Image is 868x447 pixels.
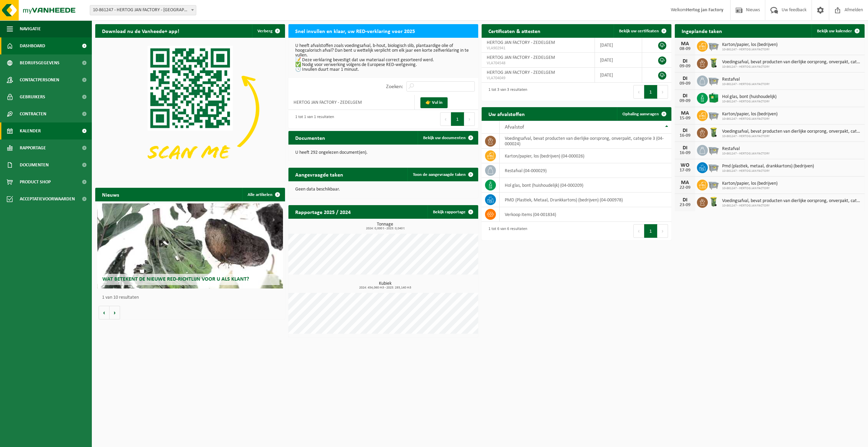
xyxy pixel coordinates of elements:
span: Karton/papier, los (bedrijven) [722,112,778,117]
button: Verberg [252,24,284,38]
button: Next [464,112,475,126]
button: Volgende [110,306,120,319]
span: Verberg [257,29,272,33]
p: Geen data beschikbaar. [295,187,471,192]
div: 16-09 [678,133,692,138]
div: WO [678,163,692,168]
span: Bekijk uw documenten [423,136,466,140]
span: Voedingsafval, bevat producten van dierlijke oorsprong, onverpakt, categorie 3 [722,129,861,134]
span: 10-861247 - HERTOG JAN FACTORY [722,134,861,138]
span: Hol glas, bont (huishoudelijk) [722,94,777,100]
td: voedingsafval, bevat producten van dierlijke oorsprong, onverpakt, categorie 3 (04-000024) [500,134,671,149]
span: Afvalstof [505,125,524,130]
h2: Certificaten & attesten [482,24,547,37]
img: WB-2500-GAL-GY-01 [708,144,719,155]
div: MA [678,41,692,47]
button: Previous [633,224,644,238]
span: Product Shop [20,173,51,191]
span: 10-861247 - HERTOG JAN FACTORY [722,152,770,156]
button: Next [657,85,668,99]
span: Dashboard [20,37,45,54]
div: DI [678,93,692,99]
td: HERTOG JAN FACTORY - ZEDELGEM [288,95,415,110]
td: [DATE] [595,68,642,83]
button: Vorige [99,306,110,319]
h2: Uw afvalstoffen [482,107,532,120]
span: 10-861247 - HERTOG JAN FACTORY [722,100,777,104]
span: HERTOG JAN FACTORY - ZEDELGEM [487,40,555,45]
img: WB-2500-GAL-GY-01 [708,40,719,51]
img: CR-BU-1C-4000-MET-03 [708,92,719,103]
div: 08-09 [678,47,692,51]
a: Bekijk rapportage [428,205,478,219]
span: VLA704049 [487,76,589,81]
h3: Kubiek [292,281,478,289]
span: Kalender [20,122,41,139]
span: 10-861247 - HERTOG JAN FACTORY [722,169,814,173]
span: Documenten [20,156,49,173]
button: 1 [644,85,657,99]
span: Rapportage [20,139,46,156]
td: [DATE] [595,53,642,68]
span: HERTOG JAN FACTORY - ZEDELGEM [487,55,555,60]
span: Gebruikers [20,88,45,105]
div: 16-09 [678,151,692,155]
h3: Tonnage [292,222,478,230]
div: 09-09 [678,64,692,69]
span: Acceptatievoorwaarden [20,191,75,208]
a: 👉 Vul in [420,97,448,108]
h2: Aangevraagde taken [288,168,350,181]
td: karton/papier, los (bedrijven) (04-000026) [500,149,671,163]
button: Next [657,224,668,238]
span: 10-861247 - HERTOG JAN FACTORY [722,204,861,208]
span: HERTOG JAN FACTORY - ZEDELGEM [487,70,555,75]
p: U heeft 292 ongelezen document(en). [295,150,471,155]
span: Restafval [722,146,770,152]
img: WB-2500-GAL-GY-01 [708,74,719,86]
span: Bekijk uw certificaten [619,29,659,33]
span: Voedingsafval, bevat producten van dierlijke oorsprong, onverpakt, categorie 3 [722,60,861,65]
span: Contracten [20,105,46,122]
div: 23-09 [678,203,692,208]
a: Bekijk uw kalender [812,24,864,38]
span: VLA704548 [487,61,589,66]
div: MA [678,111,692,116]
div: 1 tot 3 van 3 resultaten [485,84,527,99]
div: 17-09 [678,168,692,173]
div: 09-09 [678,99,692,103]
span: 2024: 0,000 t - 2025: 0,040 t [292,227,478,230]
div: DI [678,145,692,151]
img: Download de VHEPlus App [95,38,285,180]
div: 22-09 [678,185,692,190]
a: Wat betekent de nieuwe RED-richtlijn voor u als klant? [97,203,283,288]
h2: Snel invullen en klaar, uw RED-verklaring voor 2025 [288,24,422,37]
span: VLA902941 [487,46,589,51]
span: 10-861247 - HERTOG JAN FACTORY [722,48,778,52]
span: Pmd (plastiek, metaal, drankkartons) (bedrijven) [722,164,814,169]
img: WB-0140-HPE-GN-50 [708,57,719,69]
a: Alle artikelen [242,188,284,201]
span: Contactpersonen [20,71,59,88]
span: Ophaling aanvragen [622,112,659,116]
img: WB-0140-HPE-GN-50 [708,196,719,208]
td: verkoop items (04-001834) [500,207,671,222]
img: WB-2500-GAL-GY-01 [708,109,719,121]
div: DI [678,76,692,81]
img: WB-2500-GAL-GY-01 [708,179,719,190]
a: Bekijk uw certificaten [614,24,671,38]
span: 10-861247 - HERTOG JAN FACTORY [722,186,778,191]
div: 09-09 [678,81,692,86]
h2: Rapportage 2025 / 2024 [288,205,357,218]
span: Wat betekent de nieuwe RED-richtlijn voor u als klant? [102,277,249,282]
button: Previous [440,112,451,126]
button: 1 [644,224,657,238]
h2: Documenten [288,131,332,144]
h2: Ingeplande taken [675,24,729,37]
img: WB-0140-HPE-GN-50 [708,127,719,138]
td: restafval (04-000029) [500,163,671,178]
td: [DATE] [595,38,642,53]
a: Bekijk uw documenten [418,131,478,145]
h2: Download nu de Vanheede+ app! [95,24,186,37]
span: Restafval [722,77,770,82]
td: PMD (Plastiek, Metaal, Drankkartons) (bedrijven) (04-000978) [500,193,671,207]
